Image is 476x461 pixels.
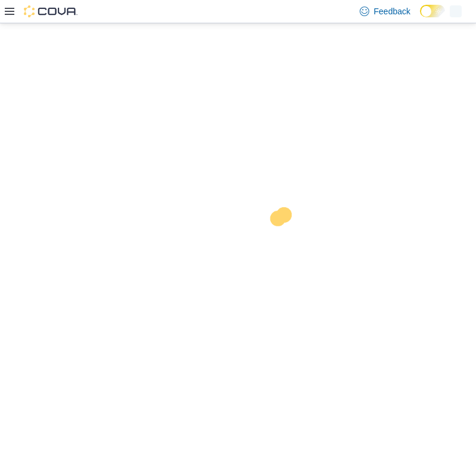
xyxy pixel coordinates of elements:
input: Dark Mode [420,5,445,17]
span: Feedback [374,5,410,17]
span: Dark Mode [420,17,421,18]
img: Cova [24,5,78,17]
img: cova-loader [238,198,327,288]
